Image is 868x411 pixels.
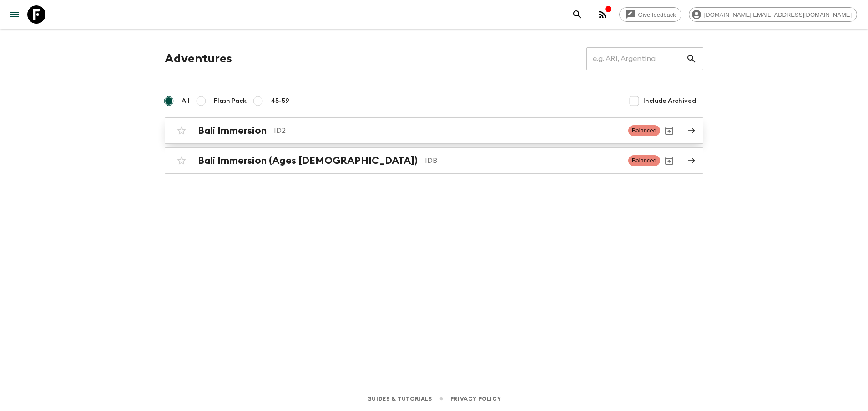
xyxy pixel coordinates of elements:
[628,155,660,166] span: Balanced
[660,152,678,170] button: Archive
[367,394,432,404] a: Guides & Tutorials
[271,96,289,106] span: 45-59
[198,125,267,137] h2: Bali Immersion
[633,11,681,18] span: Give feedback
[699,11,857,18] span: [DOMAIN_NAME][EMAIL_ADDRESS][DOMAIN_NAME]
[619,7,681,22] a: Give feedback
[425,155,621,166] p: IDB
[689,7,857,22] div: [DOMAIN_NAME][EMAIL_ADDRESS][DOMAIN_NAME]
[450,394,501,404] a: Privacy Policy
[660,122,678,140] button: Archive
[165,50,232,68] h1: Adventures
[628,125,660,136] span: Balanced
[568,5,586,24] button: search adventures
[165,117,703,144] a: Bali ImmersionID2BalancedArchive
[165,147,703,174] a: Bali Immersion (Ages [DEMOGRAPHIC_DATA])IDBBalancedArchive
[182,96,190,106] span: All
[198,155,418,167] h2: Bali Immersion (Ages [DEMOGRAPHIC_DATA])
[643,96,696,106] span: Include Archived
[214,96,247,106] span: Flash Pack
[274,125,621,136] p: ID2
[586,46,686,71] input: e.g. AR1, Argentina
[5,5,24,24] button: menu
